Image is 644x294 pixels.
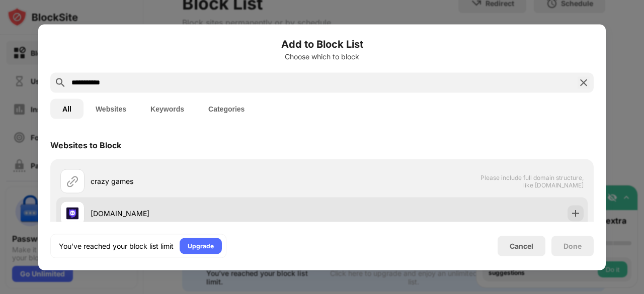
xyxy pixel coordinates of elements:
[563,242,582,250] div: Done
[50,36,594,51] h6: Add to Block List
[510,242,533,250] div: Cancel
[480,173,584,188] span: Please include full domain structure, like [DOMAIN_NAME]
[66,207,78,219] img: favicons
[188,241,214,251] div: Upgrade
[196,99,257,119] button: Categories
[91,208,322,219] div: [DOMAIN_NAME]
[91,176,322,186] div: crazy games
[54,76,66,88] img: search.svg
[84,99,138,119] button: Websites
[50,140,121,150] div: Websites to Block
[578,76,590,88] img: search-close
[59,241,174,251] div: You’ve reached your block list limit
[50,52,594,60] div: Choose which to block
[50,99,84,119] button: All
[66,175,78,187] img: url.svg
[138,99,196,119] button: Keywords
